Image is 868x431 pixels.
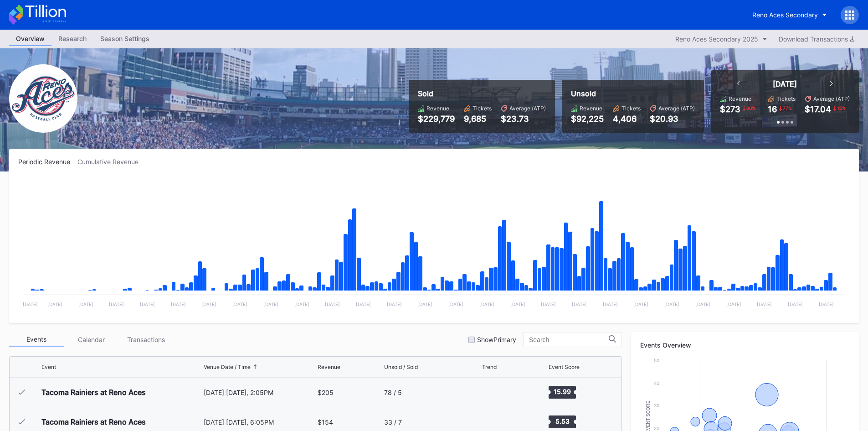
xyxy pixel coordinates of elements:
a: Research [51,32,93,46]
div: [DATE] [DATE], 6:05PM [204,418,316,426]
div: Periodic Revenue [18,158,77,166]
div: Tickets [621,105,641,112]
div: $229,779 [418,114,455,124]
div: Research [51,32,93,45]
div: Revenue [580,105,602,112]
text: 30 [654,403,659,408]
div: Cumulative Revenue [77,158,146,166]
text: [DATE] [757,301,772,307]
a: Overview [9,32,51,46]
text: [DATE] [541,301,556,307]
div: $205 [318,389,334,396]
div: Events Overview [640,341,850,349]
div: 77 % [782,104,793,112]
div: Calendar [64,332,118,347]
div: Tacoma Rainiers at Reno Aces [41,388,146,397]
div: [DATE] [DATE], 2:05PM [204,389,316,396]
text: [DATE] [417,301,432,307]
text: [DATE] [788,301,803,307]
div: Venue Date / Time [204,363,251,370]
text: [DATE] [23,301,38,307]
text: [DATE] [448,301,463,307]
text: [DATE] [47,301,62,307]
div: Transactions [118,332,173,347]
div: 4,406 [613,114,641,124]
div: Unsold [571,89,695,98]
div: $154 [318,418,333,426]
div: Tacoma Rainiers at Reno Aces [41,417,146,426]
div: Revenue [426,105,449,112]
div: Season Settings [93,32,156,45]
text: [DATE] [140,301,155,307]
div: Trend [482,363,497,370]
text: [DATE] [510,301,525,307]
text: [DATE] [232,301,247,307]
div: Event [41,363,56,370]
div: Sold [418,89,546,98]
text: [DATE] [664,301,679,307]
div: Tickets [776,95,796,102]
text: [DATE] [109,301,124,307]
div: Reno Aces Secondary 2025 [675,35,758,43]
div: Average (ATP) [813,95,850,102]
svg: Chart title [482,381,509,404]
div: Unsold / Sold [384,363,418,370]
div: Revenue [318,363,340,370]
div: Revenue [729,95,751,102]
img: RenoAces.png [9,64,77,133]
div: $20.93 [650,114,695,124]
div: Event Score [549,363,580,370]
text: [DATE] [325,301,340,307]
text: [DATE] [356,301,371,307]
text: 15.99 [554,388,571,395]
text: [DATE] [201,301,216,307]
button: Reno Aces Secondary 2025 [671,33,772,45]
div: Show Primary [477,336,516,343]
a: Season Settings [93,32,156,46]
div: 80 % [745,104,756,112]
div: 9,685 [464,114,492,124]
div: Reno Aces Secondary [752,11,818,19]
div: Tickets [473,105,492,112]
text: [DATE] [294,301,309,307]
text: 20 [654,426,659,431]
div: $23.73 [501,114,546,124]
div: [DATE] [773,79,797,88]
div: $92,225 [571,114,604,124]
button: Reno Aces Secondary [745,6,834,23]
text: [DATE] [78,301,93,307]
div: Average (ATP) [509,105,546,112]
div: 78 / 5 [384,389,402,396]
input: Search [529,336,609,343]
div: $273 [720,104,740,114]
text: 40 [654,380,659,386]
text: [DATE] [603,301,618,307]
text: [DATE] [633,301,648,307]
div: 15 % [836,104,847,112]
text: [DATE] [479,301,494,307]
div: 33 / 7 [384,418,402,426]
svg: Chart title [18,177,850,314]
div: Events [9,332,64,347]
div: Average (ATP) [658,105,695,112]
button: Download Transactions [774,33,859,45]
text: [DATE] [572,301,587,307]
div: Download Transactions [779,35,854,43]
text: 50 [654,358,659,363]
text: [DATE] [171,301,186,307]
div: $17.04 [805,104,831,114]
text: 5.53 [555,417,569,425]
text: [DATE] [819,301,834,307]
text: [DATE] [387,301,402,307]
div: 16 [768,104,777,114]
text: [DATE] [726,301,741,307]
text: [DATE] [695,301,710,307]
text: [DATE] [263,301,278,307]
